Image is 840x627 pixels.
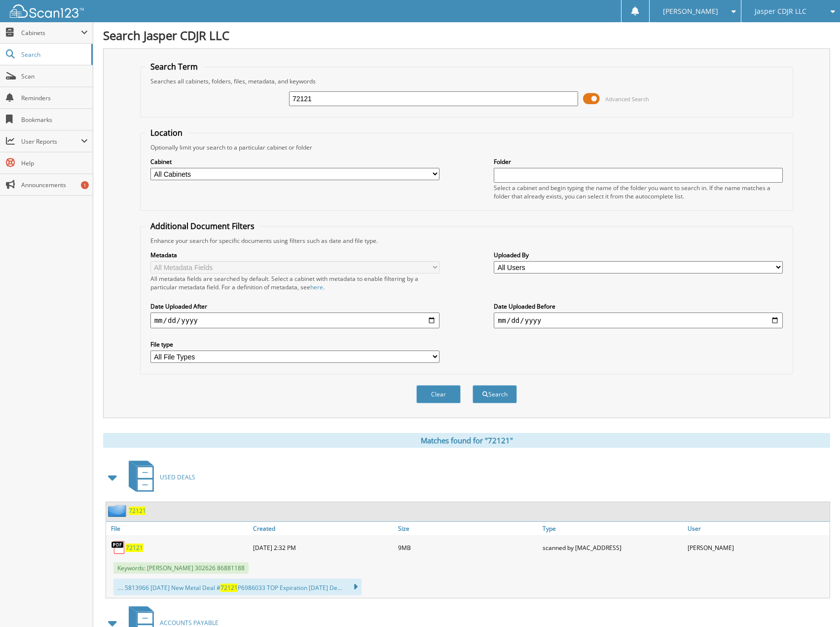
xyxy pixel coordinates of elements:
span: Reminders [21,94,88,102]
a: File [106,522,251,535]
span: 72121 [220,584,238,592]
div: Searches all cabinets, folders, files, metadata, and keywords [146,77,788,85]
a: USED DEALS [123,458,195,497]
div: scanned by [MAC_ADDRESS] [540,538,685,557]
label: Date Uploaded Before [494,302,783,311]
span: Jasper CDJR LLC [755,8,806,14]
a: Size [396,522,540,535]
legend: Additional Document Filters [146,221,259,232]
span: Announcements [21,181,88,189]
span: USED DEALS [160,473,195,481]
span: Search [21,50,86,59]
img: PDF.png [111,540,126,555]
input: start [150,313,439,328]
a: User [685,522,830,535]
label: Cabinet [150,157,439,166]
button: Clear [416,385,461,403]
div: [DATE] 2:32 PM [251,538,395,557]
div: Matches found for "72121" [103,433,830,448]
button: Search [473,385,517,403]
div: 1 [81,181,89,189]
span: ACCOUNTS PAYABLE [160,619,219,627]
a: 72121 [129,507,146,515]
img: scan123-logo-white.svg [10,4,84,18]
label: Date Uploaded After [150,302,439,311]
span: Help [21,159,88,167]
span: Cabinets [21,29,81,37]
label: Folder [494,157,783,166]
span: Scan [21,72,88,80]
div: [PERSON_NAME] [685,538,830,557]
div: 9MB [396,538,540,557]
legend: Location [146,127,187,138]
input: end [494,313,783,328]
label: Metadata [150,251,439,259]
a: Type [540,522,685,535]
a: here [310,283,323,291]
img: folder2.png [108,505,129,517]
span: Bookmarks [21,116,88,124]
h1: Search Jasper CDJR LLC [103,27,830,43]
div: .... 5813966 [DATE] New Metal Deal # P6986033 TOP Expiration [DATE] De... [113,579,362,595]
label: File type [150,340,439,349]
div: Select a cabinet and begin typing the name of the folder you want to search in. If the name match... [494,184,783,200]
a: Created [251,522,395,535]
span: Keywords: [PERSON_NAME] 302626 86881188 [113,562,249,574]
span: User Reports [21,137,81,146]
div: Optionally limit your search to a particular cabinet or folder [146,143,788,152]
span: [PERSON_NAME] [663,8,718,14]
span: Advanced Search [605,95,649,103]
a: 72121 [126,544,143,552]
div: All metadata fields are searched by default. Select a cabinet with metadata to enable filtering b... [150,274,439,291]
legend: Search Term [146,61,203,72]
div: Enhance your search for specific documents using filters such as date and file type. [146,236,788,245]
label: Uploaded By [494,251,783,259]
